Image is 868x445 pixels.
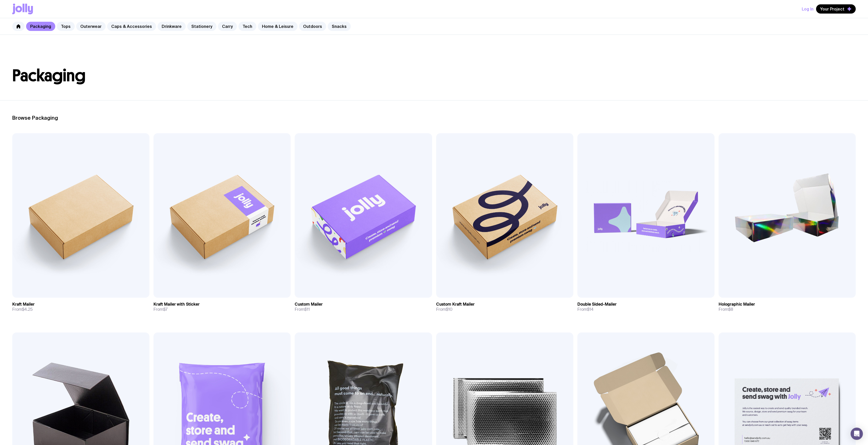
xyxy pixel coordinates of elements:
[728,307,733,312] span: $8
[26,22,55,31] a: Packaging
[158,22,186,31] a: Drinkware
[295,298,432,316] a: Custom MailerFrom$11
[12,68,856,84] h1: Packaging
[238,22,256,31] a: Tech
[12,307,33,312] span: From
[577,302,617,307] h3: Double Sided-Mailer
[436,298,573,316] a: Custom Kraft MailerFrom$10
[304,307,310,312] span: $11
[258,22,298,31] a: Home & Leisure
[719,298,856,316] a: Holographic MailerFrom$8
[295,307,310,312] span: From
[299,22,326,31] a: Outdoors
[12,298,149,316] a: Kraft MailerFrom$4.25
[719,307,733,312] span: From
[163,307,168,312] span: $7
[719,302,755,307] h3: Holographic Mailer
[153,298,291,316] a: Kraft Mailer with StickerFrom$7
[328,22,351,31] a: Snacks
[295,302,323,307] h3: Custom Mailer
[57,22,75,31] a: Tops
[22,307,33,312] span: $4.25
[577,307,594,312] span: From
[12,115,856,121] h2: Browse Packaging
[436,307,453,312] span: From
[587,307,594,312] span: $14
[577,298,715,316] a: Double Sided-MailerFrom$14
[802,4,814,14] button: Log In
[446,307,453,312] span: $10
[218,22,237,31] a: Carry
[153,302,200,307] h3: Kraft Mailer with Sticker
[107,22,156,31] a: Caps & Accessories
[187,22,216,31] a: Stationery
[76,22,106,31] a: Outerwear
[436,302,475,307] h3: Custom Kraft Mailer
[12,302,35,307] h3: Kraft Mailer
[820,6,844,12] span: Your Project
[153,307,168,312] span: From
[816,4,856,14] button: Your Project
[851,428,863,440] div: Open Intercom Messenger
